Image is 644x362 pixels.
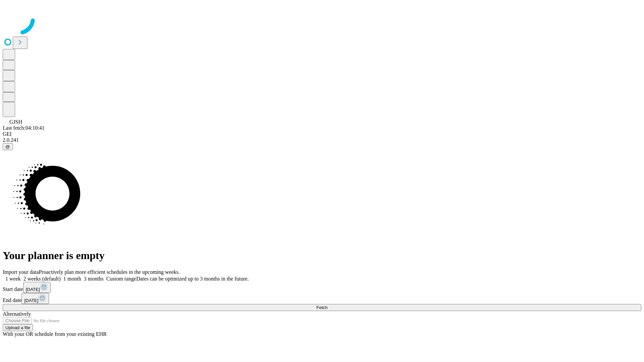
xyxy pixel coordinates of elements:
[26,287,40,292] span: [DATE]
[3,125,45,131] span: Last fetch: 04:10:41
[84,276,104,282] span: 3 months
[3,331,107,337] span: With your OR schedule from your existing EHR
[23,276,61,282] span: 2 weeks (default)
[24,298,38,303] span: [DATE]
[3,324,33,331] button: Upload a file
[5,144,10,149] span: @
[5,276,21,282] span: 1 week
[9,119,22,125] span: GJSH
[136,276,249,282] span: Dates can be optimized up to 3 months in the future.
[3,137,641,143] div: 2.0.241
[3,131,641,137] div: GEI
[39,269,180,275] span: Proactively plan more efficient schedules in the upcoming weeks.
[106,276,136,282] span: Custom range
[3,304,641,311] button: Fetch
[3,143,13,150] button: @
[63,276,81,282] span: 1 month
[3,249,641,262] h1: Your planner is empty
[3,282,641,293] div: Start date
[316,305,327,310] span: Fetch
[23,282,51,293] button: [DATE]
[3,269,39,275] span: Import your data
[3,311,31,317] span: Alternatively
[3,293,641,304] div: End date
[21,293,49,304] button: [DATE]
